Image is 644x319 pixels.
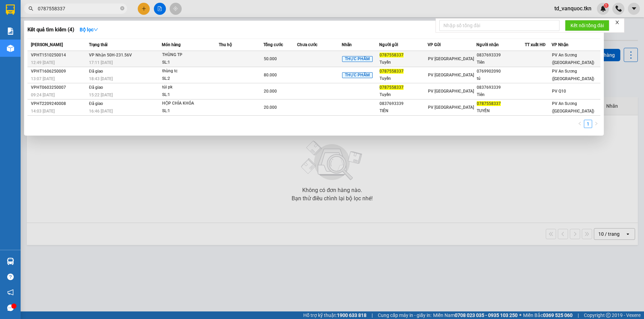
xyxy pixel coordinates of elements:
div: Tuyền [380,59,427,66]
span: 20.000 [264,89,277,94]
img: solution-icon [7,28,14,35]
div: 0837693339 [380,100,427,107]
span: 14:03 [DATE] [31,109,55,114]
span: Đã giao [89,69,103,74]
div: tú [477,75,524,82]
li: Previous Page [576,120,584,128]
span: Người nhận [476,42,499,47]
span: PV An Sương ([GEOGRAPHIC_DATA]) [552,69,594,81]
a: 1 [584,120,592,128]
span: Đã giao [89,85,103,90]
li: Next Page [592,120,600,128]
span: Đã giao [89,101,103,106]
span: notification [7,289,14,296]
span: 0787558337 [477,101,501,106]
span: THỰC PHẨM [342,72,373,78]
strong: Bộ lọc [80,27,98,32]
button: Bộ lọcdown [74,24,104,35]
span: close [615,20,620,25]
div: TUYỀN [477,107,524,115]
div: TIÊN [380,107,427,115]
span: question-circle [7,274,14,280]
span: 0787558337 [380,85,404,90]
span: [PERSON_NAME] [31,42,63,47]
span: 09:24 [DATE] [31,93,55,97]
div: Tuyền [380,75,427,82]
span: 18:43 [DATE] [89,76,113,81]
div: HỘP CHÌA KHÓA [162,100,214,107]
span: Trạng thái [89,42,108,47]
img: warehouse-icon [7,45,14,52]
span: Tổng cước [263,42,283,47]
button: Kết nối tổng đài [565,20,609,31]
span: Thu hộ [219,42,232,47]
div: SL: 1 [162,59,214,66]
span: Chưa cước [297,42,317,47]
img: logo-vxr [6,4,15,15]
span: search [29,6,33,11]
span: 50.000 [264,56,277,61]
div: 0769902090 [477,68,524,75]
span: PV An Sương ([GEOGRAPHIC_DATA]) [552,101,594,114]
div: 0837693339 [477,84,524,91]
div: Tiên [477,91,524,98]
span: TT xuất HĐ [525,42,546,47]
span: PV [GEOGRAPHIC_DATA] [428,56,474,61]
span: down [93,27,98,32]
div: túi pk [162,84,214,91]
span: PV [GEOGRAPHIC_DATA] [428,89,474,94]
span: left [578,121,582,126]
span: Nhãn [342,42,352,47]
span: 13:07 [DATE] [31,76,55,81]
button: left [576,120,584,128]
span: 16:46 [DATE] [89,109,113,114]
div: THÙNG TP [162,51,214,59]
span: 0787558337 [380,69,404,74]
span: VP Nhận [552,42,568,47]
div: VPHT1606250009 [31,68,87,75]
div: SL: 2 [162,75,214,83]
li: 1 [584,120,592,128]
button: right [592,120,600,128]
span: close-circle [120,6,124,12]
span: PV An Sương ([GEOGRAPHIC_DATA]) [552,53,594,65]
span: PV Q10 [552,89,566,94]
span: 80.000 [264,73,277,77]
h3: Kết quả tìm kiếm ( 4 ) [27,26,74,33]
span: right [594,121,598,126]
div: thùng tc [162,67,214,75]
span: 20.000 [264,105,277,110]
span: VP Nhận 50H-231.56V [89,53,132,57]
span: Người gửi [379,42,398,47]
span: message [7,305,14,311]
div: Tuyền [380,91,427,98]
div: VPHT2209240008 [31,100,87,107]
input: Nhập số tổng đài [439,20,560,31]
div: SL: 1 [162,91,214,99]
span: 17:11 [DATE] [89,60,113,65]
span: 0787558337 [380,53,404,57]
div: 0837693339 [477,52,524,59]
div: SL: 1 [162,107,214,115]
span: PV [GEOGRAPHIC_DATA] [428,73,474,77]
span: VP Gửi [428,42,441,47]
div: Tiên [477,59,524,66]
input: Tìm tên, số ĐT hoặc mã đơn [38,5,119,12]
span: Kết nối tổng đài [570,22,604,29]
span: 12:49 [DATE] [31,60,55,65]
span: PV [GEOGRAPHIC_DATA] [428,105,474,110]
div: VPHT0603250007 [31,84,87,91]
span: 15:22 [DATE] [89,93,113,97]
span: close-circle [120,6,124,10]
span: Món hàng [162,42,181,47]
img: warehouse-icon [7,258,14,265]
div: VPHT1510250014 [31,52,87,59]
span: THỰC PHẨM [342,56,373,62]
